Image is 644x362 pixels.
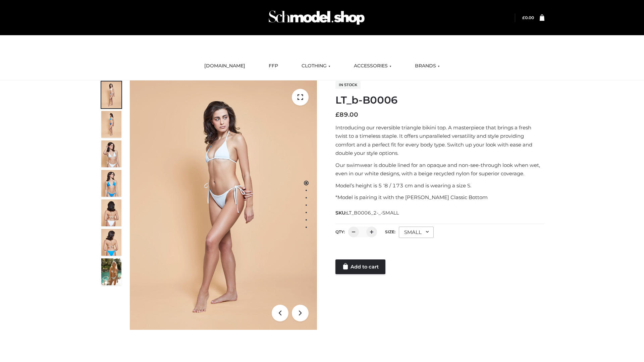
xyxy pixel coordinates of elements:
[101,140,121,167] img: ArielClassicBikiniTop_CloudNine_AzureSky_OW114ECO_3-scaled.jpg
[335,94,544,106] h1: LT_b-B0006
[522,15,534,20] bdi: 0.00
[346,210,399,216] span: LT_B0006_2-_-SMALL
[349,59,396,73] a: ACCESSORIES
[266,4,367,31] img: Schmodel Admin 964
[410,59,445,73] a: BRANDS
[335,209,399,217] span: SKU:
[199,59,250,73] a: [DOMAIN_NAME]
[101,258,121,285] img: Arieltop_CloudNine_AzureSky2.jpg
[297,59,335,73] a: CLOTHING
[335,111,358,118] bdi: 89.00
[522,15,525,20] span: £
[335,259,385,274] a: Add to cart
[264,59,283,73] a: FFP
[130,80,317,330] img: ArielClassicBikiniTop_CloudNine_AzureSky_OW114ECO_1
[101,81,121,108] img: ArielClassicBikiniTop_CloudNine_AzureSky_OW114ECO_1-scaled.jpg
[385,229,395,234] label: Size:
[335,181,544,190] p: Model’s height is 5 ‘8 / 173 cm and is wearing a size S.
[335,111,339,118] span: £
[335,193,544,202] p: *Model is pairing it with the [PERSON_NAME] Classic Bottom
[522,15,534,20] a: £0.00
[335,81,361,89] span: In stock
[335,123,544,158] p: Introducing our reversible triangle bikini top. A masterpiece that brings a fresh twist to a time...
[335,229,345,234] label: QTY:
[335,161,544,178] p: Our swimwear is double lined for an opaque and non-see-through look when wet, even in our white d...
[101,111,121,138] img: ArielClassicBikiniTop_CloudNine_AzureSky_OW114ECO_2-scaled.jpg
[399,227,434,238] div: SMALL
[101,229,121,256] img: ArielClassicBikiniTop_CloudNine_AzureSky_OW114ECO_8-scaled.jpg
[101,199,121,226] img: ArielClassicBikiniTop_CloudNine_AzureSky_OW114ECO_7-scaled.jpg
[101,170,121,197] img: ArielClassicBikiniTop_CloudNine_AzureSky_OW114ECO_4-scaled.jpg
